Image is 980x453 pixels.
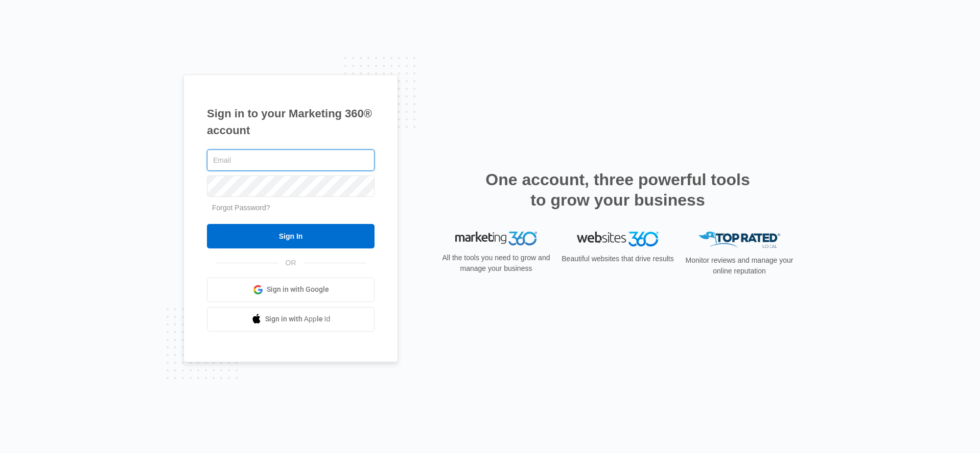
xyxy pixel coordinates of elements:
h1: Sign in to your Marketing 360® account [207,105,375,139]
img: Marketing 360 [455,232,537,246]
p: All the tools you need to grow and manage your business [439,253,553,274]
input: Email [207,149,375,171]
input: Sign In [207,224,375,248]
img: Websites 360 [577,232,659,246]
span: Sign in with Google [267,284,329,295]
h2: One account, three powerful tools to grow your business [482,169,753,210]
a: Forgot Password? [212,204,270,212]
span: OR [278,258,304,268]
a: Sign in with Google [207,278,375,302]
p: Beautiful websites that drive results [561,254,675,264]
a: Sign in with Apple Id [207,307,375,332]
p: Monitor reviews and manage your online reputation [682,255,797,276]
img: Top Rated Local [698,232,780,248]
span: Sign in with Apple Id [265,314,331,324]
